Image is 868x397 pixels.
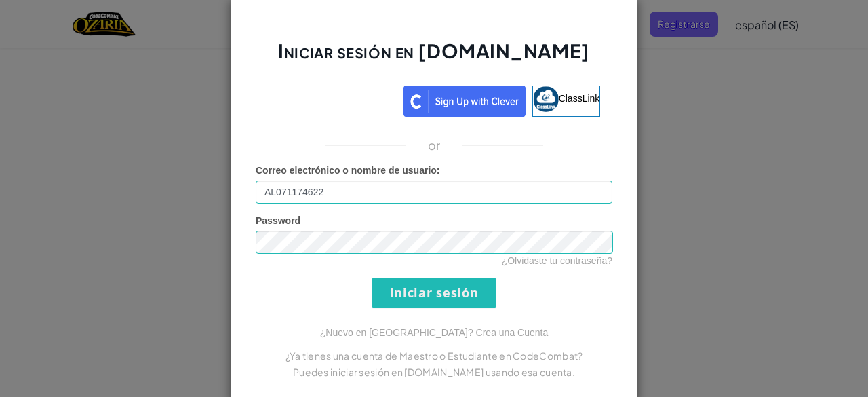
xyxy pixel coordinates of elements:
a: ¿Nuevo en [GEOGRAPHIC_DATA]? Crea una Cuenta [320,327,548,338]
iframe: Botón de Acceder con Google [261,84,403,114]
label: : [256,164,440,177]
p: Puedes iniciar sesión en [DOMAIN_NAME] usando esa cuenta. [256,364,612,380]
h2: Iniciar sesión en [DOMAIN_NAME] [256,38,612,77]
span: Password [256,215,300,226]
img: clever_sso_button@2x.png [403,86,526,117]
a: ¿Olvidaste tu contraseña? [502,255,612,266]
span: ClassLink [559,92,600,103]
p: ¿Ya tienes una cuenta de Maestro o Estudiante en CodeCombat? [256,347,612,364]
img: classlink-logo-small.png [533,86,559,112]
span: Correo electrónico o nombre de usuario [256,165,437,176]
input: Iniciar sesión [372,278,496,308]
p: or [428,137,441,153]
